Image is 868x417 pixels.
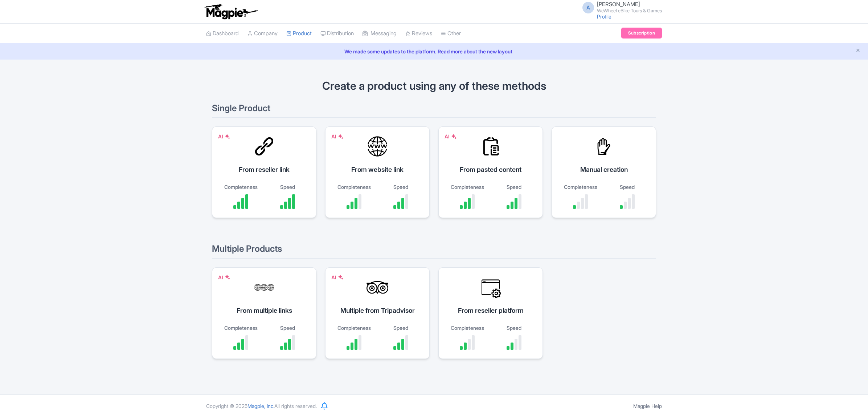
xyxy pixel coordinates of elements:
[561,165,647,174] div: Manual creation
[225,134,230,139] img: AI Symbol
[578,1,662,13] a: A [PERSON_NAME] WeWheel eBike Tours & Games
[225,274,230,280] img: AI Symbol
[338,274,344,280] img: AI Symbol
[247,403,274,409] span: Magpie, Inc.
[447,165,534,174] div: From pasted content
[582,2,594,13] span: A
[320,24,354,44] a: Distribution
[212,80,656,92] h1: Create a product using any of these methods
[621,28,662,39] a: Subscription
[405,24,432,44] a: Reviews
[597,8,662,13] small: WeWheel eBike Tours & Games
[221,324,261,332] div: Completeness
[494,324,534,332] div: Speed
[268,183,307,191] div: Speed
[221,183,261,191] div: Completeness
[447,183,487,191] div: Completeness
[447,324,487,332] div: Completeness
[855,47,861,55] button: Close announcement
[447,305,534,315] div: From reseller platform
[331,274,344,281] div: AI
[451,134,457,139] img: AI Symbol
[561,183,600,191] div: Completeness
[221,165,307,174] div: From reseller link
[334,305,421,315] div: Multiple from Tripadvisor
[381,324,421,332] div: Speed
[334,165,421,174] div: From website link
[334,324,374,332] div: Completeness
[363,24,397,44] a: Messaging
[441,24,461,44] a: Other
[218,274,230,281] div: AI
[221,305,307,315] div: From multiple links
[633,403,662,409] a: Magpie Help
[597,13,611,20] a: Profile
[202,4,259,20] img: logo-ab69f6fb50320c5b225c76a69d11143b.png
[218,133,230,140] div: AI
[607,183,647,191] div: Speed
[202,402,321,410] div: Copyright © 2025 All rights reserved.
[552,126,656,227] a: Manual creation Completeness Speed
[331,133,344,140] div: AI
[206,24,239,44] a: Dashboard
[334,183,374,191] div: Completeness
[212,104,656,118] h2: Single Product
[247,24,278,44] a: Company
[445,133,457,140] div: AI
[212,244,656,258] h2: Multiple Products
[381,183,421,191] div: Speed
[597,1,640,8] span: [PERSON_NAME]
[286,24,312,44] a: Product
[338,134,344,139] img: AI Symbol
[4,48,864,55] a: We made some updates to the platform. Read more about the new layout
[268,324,307,332] div: Speed
[494,183,534,191] div: Speed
